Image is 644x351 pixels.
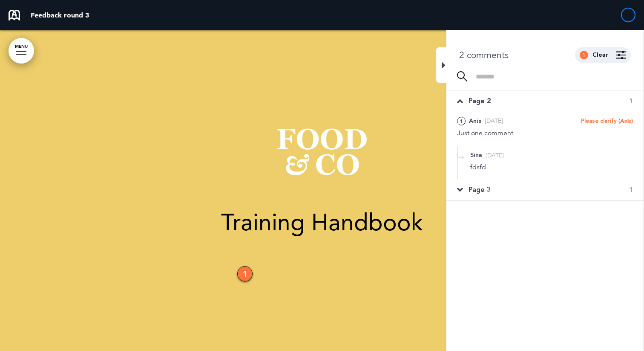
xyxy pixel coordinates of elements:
[457,117,466,125] div: 1
[485,116,503,125] div: [DATE]
[470,151,482,160] div: Sina
[470,162,633,172] div: fdsfd
[581,117,617,125] span: Please clarify
[592,52,608,58] div: Clear
[9,10,20,20] img: airmason-logo
[469,185,491,194] span: Page 3
[580,51,588,59] div: 1
[459,51,509,60] div: 2 comments
[237,266,253,281] div: 1
[469,116,481,126] div: Anis
[457,128,633,138] div: Just one comment
[457,71,467,81] img: search-icon
[276,124,368,185] img: 1554745946.png
[629,96,633,106] span: 1
[618,117,633,124] span: (Anis)
[486,151,504,160] div: [DATE]
[629,185,633,194] span: 1
[109,211,535,234] h1: Training Handbook
[616,51,626,59] img: filter-comment
[469,96,491,106] span: Page 2
[31,12,89,18] p: Feedback round 3
[9,38,34,64] a: MENU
